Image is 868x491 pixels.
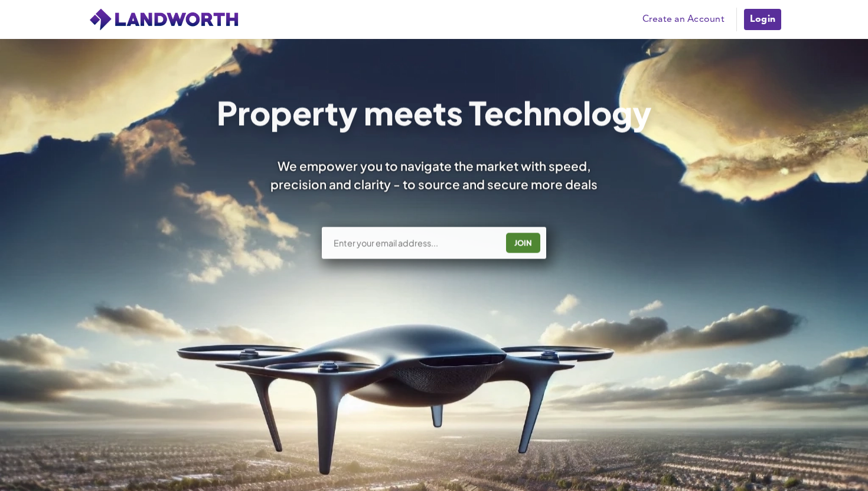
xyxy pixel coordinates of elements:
[743,8,782,31] a: Login
[217,97,652,129] h1: Property meets Technology
[637,11,730,28] a: Create an Account
[254,157,614,194] div: We empower you to navigate the market with speed, precision and clarity - to source and secure mo...
[506,233,540,253] button: JOIN
[510,233,537,252] div: JOIN
[332,237,497,249] input: Enter your email address...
